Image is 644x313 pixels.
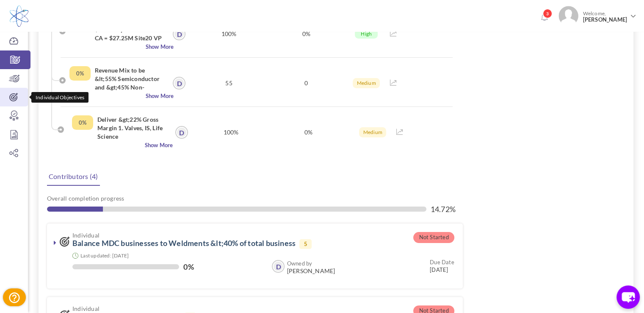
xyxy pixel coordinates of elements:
span: 5 [299,239,311,249]
button: chat-button [616,285,640,309]
small: [DATE] [430,258,454,274]
div: 55 [190,66,268,100]
div: Completed Percentage [72,115,93,130]
label: 0% [183,263,193,271]
a: Photo Welcome,[PERSON_NAME] [555,3,640,28]
span: Individual [72,305,382,312]
b: Owned by [287,260,312,267]
span: Show More [69,42,174,51]
a: Notifications [537,11,551,25]
span: Show More [72,141,173,149]
span: 3 [543,9,552,18]
small: Last updated: [DATE] [80,252,129,259]
p: 0% [272,116,345,148]
h4: Deliver &gt;22% Gross Margin 1. Valves, IS, Life Science [PERSON_NAME] and Catalog to be &gt; 40%... [97,115,167,141]
label: Overall completion progress [47,194,463,203]
a: Contributors (4) [47,168,100,186]
img: Photo [558,6,578,26]
p: 0 [270,67,343,99]
small: Due Date [430,259,454,265]
div: Individual Objectives [31,92,88,103]
div: 100% [192,115,270,149]
span: [PERSON_NAME] [287,268,335,274]
div: Completed Percentage [69,66,91,81]
span: Medium [353,78,380,88]
img: Logo [10,6,28,27]
span: Medium [359,127,386,137]
p: 0% [270,18,343,50]
span: Not Started [413,232,454,243]
a: Balance MDC businesses to Weldments &lt;40% of total business [72,238,296,248]
a: D [174,78,185,89]
span: High [355,29,378,39]
div: 100% [190,17,268,51]
a: D [176,127,187,138]
a: D [174,28,185,39]
span: Show More [69,92,174,100]
span: [PERSON_NAME] [583,17,627,23]
span: Welcome, [578,6,629,27]
label: 14.72% [431,205,456,213]
span: Individual [72,232,382,238]
h4: Revenue Mix to be &lt;55% Semiconductor and &gt;45% Non-Semiconductor [95,66,168,92]
a: D [273,261,284,272]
